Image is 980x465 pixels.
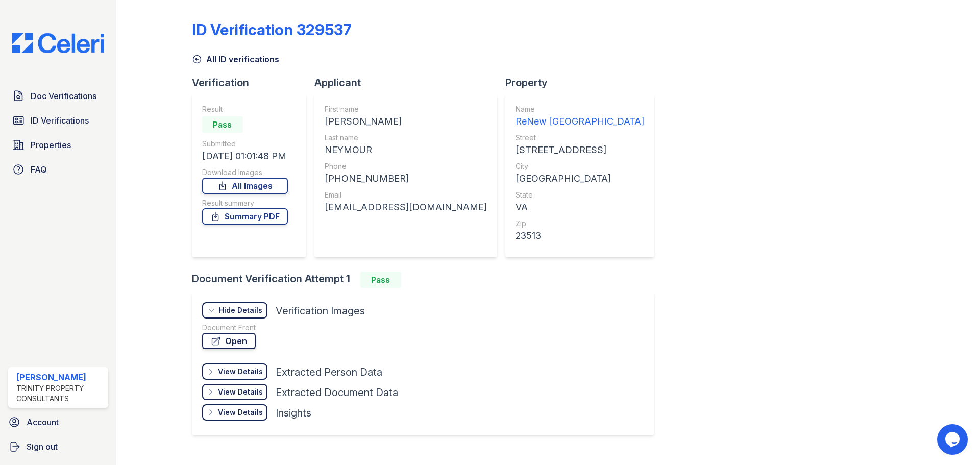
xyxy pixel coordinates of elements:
[27,440,58,453] span: Sign out
[31,139,71,151] span: Properties
[516,218,644,229] div: Zip
[325,172,487,186] div: [PHONE_NUMBER]
[325,200,487,214] div: [EMAIL_ADDRESS][DOMAIN_NAME]
[516,143,644,157] div: [STREET_ADDRESS]
[8,86,108,106] a: Doc Verifications
[16,371,104,383] div: [PERSON_NAME]
[276,365,382,379] div: Extracted Person Data
[325,114,487,129] div: [PERSON_NAME]
[192,20,352,39] div: ID Verification 329537
[516,104,644,129] a: Name ReNew [GEOGRAPHIC_DATA]
[202,167,288,178] div: Download Images
[276,385,398,400] div: Extracted Document Data
[31,90,96,102] span: Doc Verifications
[276,406,311,420] div: Insights
[516,190,644,200] div: State
[202,198,288,208] div: Result summary
[202,208,288,225] a: Summary PDF
[325,161,487,172] div: Phone
[4,33,112,53] img: CE_Logo_Blue-a8612792a0a2168367f1c8372b55b34899dd931a85d93a1a3d3e32e68fde9ad4.png
[202,149,288,163] div: [DATE] 01:01:48 PM
[516,104,644,114] div: Name
[8,110,108,131] a: ID Verifications
[218,407,263,418] div: View Details
[4,436,112,457] a: Sign out
[218,366,263,377] div: View Details
[360,272,401,288] div: Pass
[27,416,59,428] span: Account
[276,304,365,318] div: Verification Images
[202,104,288,114] div: Result
[325,133,487,143] div: Last name
[516,114,644,129] div: ReNew [GEOGRAPHIC_DATA]
[202,178,288,194] a: All Images
[505,76,663,90] div: Property
[516,161,644,172] div: City
[516,200,644,214] div: VA
[16,383,104,404] div: Trinity Property Consultants
[516,172,644,186] div: [GEOGRAPHIC_DATA]
[31,114,89,127] span: ID Verifications
[937,424,970,455] iframe: chat widget
[8,135,108,155] a: Properties
[192,272,663,288] div: Document Verification Attempt 1
[325,104,487,114] div: First name
[192,76,314,90] div: Verification
[325,143,487,157] div: NEYMOUR
[219,305,262,315] div: Hide Details
[202,116,243,133] div: Pass
[516,133,644,143] div: Street
[8,159,108,180] a: FAQ
[325,190,487,200] div: Email
[202,139,288,149] div: Submitted
[31,163,47,176] span: FAQ
[202,333,256,349] a: Open
[218,387,263,397] div: View Details
[314,76,505,90] div: Applicant
[4,412,112,432] a: Account
[202,323,256,333] div: Document Front
[516,229,644,243] div: 23513
[192,53,279,65] a: All ID verifications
